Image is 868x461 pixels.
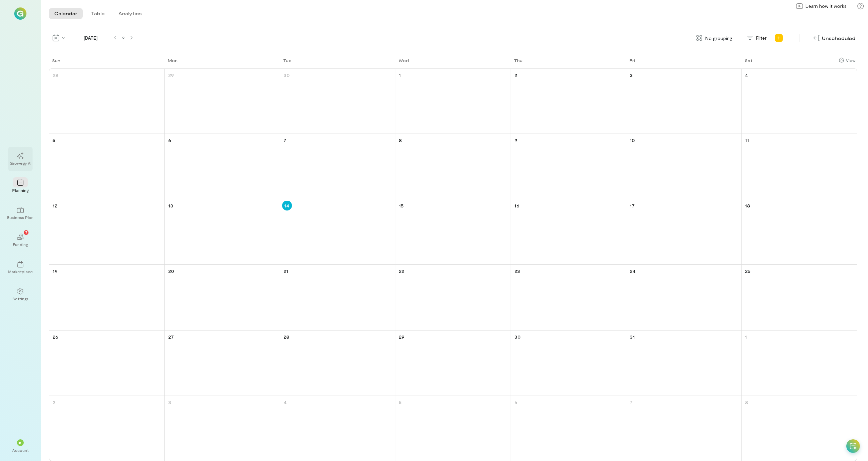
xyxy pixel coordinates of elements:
a: September 29, 2025 [167,70,175,80]
td: October 8, 2025 [395,134,511,199]
td: October 9, 2025 [511,134,626,199]
a: October 13, 2025 [167,201,175,211]
div: View [846,57,855,63]
td: October 30, 2025 [511,330,626,396]
a: October 28, 2025 [282,332,291,342]
td: October 12, 2025 [49,199,164,265]
a: October 18, 2025 [744,201,751,211]
a: October 21, 2025 [282,266,290,276]
div: Business Plan [7,215,34,220]
span: No grouping [705,35,732,42]
td: September 29, 2025 [164,69,280,134]
div: Fri [630,58,635,63]
a: October 25, 2025 [744,266,752,276]
a: October 14, 2025 [282,201,292,211]
a: Saturday [742,57,754,68]
a: October 17, 2025 [628,201,636,211]
a: Wednesday [395,57,410,68]
div: Funding [13,242,28,247]
a: October 26, 2025 [51,332,60,342]
a: October 19, 2025 [51,266,59,276]
a: October 12, 2025 [51,201,59,211]
a: October 6, 2025 [167,135,173,145]
a: October 11, 2025 [744,135,750,145]
a: September 28, 2025 [51,70,60,80]
a: Funding [8,228,33,253]
a: Planning [8,174,33,198]
span: 7 [25,229,27,235]
a: October 5, 2025 [51,135,57,145]
button: Table [85,8,110,19]
td: October 25, 2025 [742,265,857,330]
a: Settings [8,282,33,307]
td: November 3, 2025 [164,396,280,461]
td: October 15, 2025 [395,199,511,265]
a: October 27, 2025 [167,332,175,342]
td: November 8, 2025 [742,396,857,461]
td: September 30, 2025 [280,69,395,134]
a: October 15, 2025 [397,201,405,211]
td: October 11, 2025 [742,134,857,199]
a: November 8, 2025 [744,397,749,407]
button: Calendar [49,8,83,19]
a: November 5, 2025 [397,397,403,407]
div: Account [12,447,29,453]
td: November 1, 2025 [742,330,857,396]
td: October 3, 2025 [626,69,741,134]
a: October 10, 2025 [628,135,636,145]
td: October 6, 2025 [164,134,280,199]
td: November 6, 2025 [511,396,626,461]
a: November 4, 2025 [282,397,288,407]
td: November 4, 2025 [280,396,395,461]
a: October 4, 2025 [744,70,750,80]
span: Learn how it works [806,3,847,9]
div: Sat [745,58,753,63]
td: October 20, 2025 [164,265,280,330]
a: Marketplace [8,255,33,280]
td: October 31, 2025 [626,330,741,396]
a: October 23, 2025 [513,266,521,276]
a: September 30, 2025 [282,70,291,80]
a: Growegy AI [8,147,33,171]
td: October 24, 2025 [626,265,741,330]
a: November 6, 2025 [513,397,519,407]
a: October 29, 2025 [397,332,406,342]
a: October 2, 2025 [513,70,518,80]
td: October 2, 2025 [511,69,626,134]
a: October 31, 2025 [628,332,636,342]
a: Monday [164,57,179,68]
a: October 20, 2025 [167,266,175,276]
div: Wed [399,58,409,63]
td: October 19, 2025 [49,265,164,330]
a: Business Plan [8,201,33,225]
a: Sunday [49,57,62,68]
td: October 22, 2025 [395,265,511,330]
div: Mon [168,58,178,63]
a: October 9, 2025 [513,135,519,145]
div: Settings [13,296,28,301]
td: October 14, 2025 [280,199,395,265]
a: October 8, 2025 [397,135,403,145]
a: November 3, 2025 [167,397,173,407]
td: September 28, 2025 [49,69,164,134]
div: Unscheduled [812,33,857,43]
span: Filter [756,35,767,41]
td: October 16, 2025 [511,199,626,265]
td: October 18, 2025 [742,199,857,265]
button: Analytics [113,8,147,19]
td: October 27, 2025 [164,330,280,396]
a: October 1, 2025 [397,70,402,80]
a: November 1, 2025 [744,332,748,342]
a: October 22, 2025 [397,266,406,276]
td: October 7, 2025 [280,134,395,199]
div: Planning [12,187,28,193]
a: November 2, 2025 [51,397,57,407]
div: Add new [773,33,784,43]
a: October 30, 2025 [513,332,522,342]
div: Marketplace [8,269,33,274]
div: Show columns [837,56,857,65]
div: Thu [514,58,522,63]
td: October 29, 2025 [395,330,511,396]
a: October 7, 2025 [282,135,288,145]
td: October 26, 2025 [49,330,164,396]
